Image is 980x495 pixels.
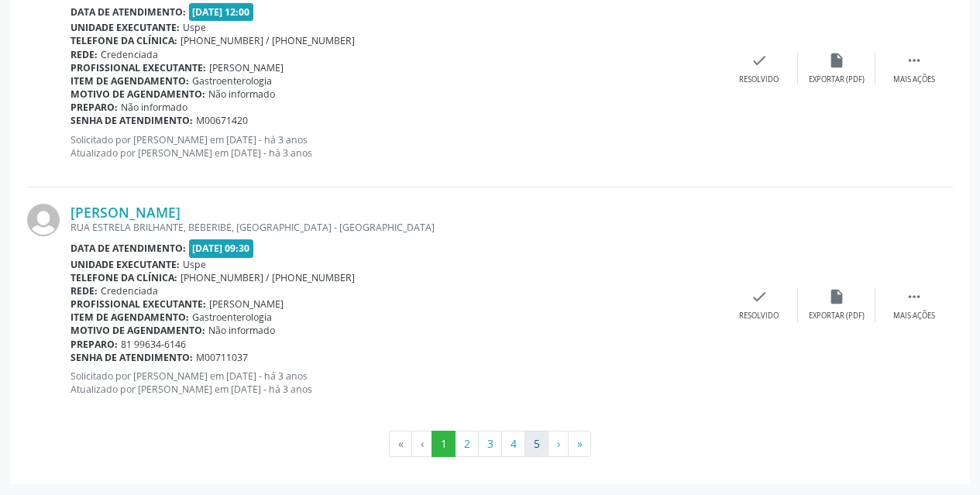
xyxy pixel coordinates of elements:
[478,431,502,457] button: Go to page 3
[739,311,779,321] div: Resolvido
[501,431,525,457] button: Go to page 4
[208,324,275,337] span: Não informado
[209,61,284,74] span: [PERSON_NAME]
[70,101,118,114] b: Preparo:
[27,204,60,236] img: img
[432,431,456,457] button: Go to page 1
[70,338,118,351] b: Preparo:
[192,311,272,324] span: Gastroenterologia
[828,52,845,69] i: insert_drive_file
[70,204,181,221] a: [PERSON_NAME]
[121,338,186,351] span: 81 99634-6146
[70,34,177,47] b: Telefone da clínica:
[70,271,177,284] b: Telefone da clínica:
[101,284,158,297] span: Credenciada
[70,88,205,101] b: Motivo de agendamento:
[524,431,548,457] button: Go to page 5
[548,431,569,457] button: Go to next page
[183,258,206,271] span: Uspe
[70,324,205,337] b: Motivo de agendamento:
[189,3,254,21] span: [DATE] 12:00
[70,21,180,34] b: Unidade executante:
[196,114,248,127] span: M00671420
[70,114,193,127] b: Senha de atendimento:
[209,297,284,311] span: [PERSON_NAME]
[183,21,206,34] span: Uspe
[70,284,98,297] b: Rede:
[208,88,275,101] span: Não informado
[192,74,272,88] span: Gastroenterologia
[739,74,779,85] div: Resolvido
[70,370,720,396] p: Solicitado por [PERSON_NAME] em [DATE] - há 3 anos Atualizado por [PERSON_NAME] em [DATE] - há 3 ...
[751,52,768,69] i: check
[809,311,865,321] div: Exportar (PDF)
[189,239,254,257] span: [DATE] 09:30
[121,101,187,114] span: Não informado
[70,48,98,61] b: Rede:
[455,431,479,457] button: Go to page 2
[181,271,355,284] span: [PHONE_NUMBER] / [PHONE_NUMBER]
[70,351,193,364] b: Senha de atendimento:
[906,288,923,305] i: 
[196,351,248,364] span: M00711037
[70,221,720,234] div: RUA ESTRELA BRILHANTE, BEBERIBE, [GEOGRAPHIC_DATA] - [GEOGRAPHIC_DATA]
[70,242,186,255] b: Data de atendimento:
[101,48,158,61] span: Credenciada
[70,61,206,74] b: Profissional executante:
[70,5,186,19] b: Data de atendimento:
[70,74,189,88] b: Item de agendamento:
[181,34,355,47] span: [PHONE_NUMBER] / [PHONE_NUMBER]
[27,431,953,457] ul: Pagination
[70,311,189,324] b: Item de agendamento:
[893,311,935,321] div: Mais ações
[893,74,935,85] div: Mais ações
[828,288,845,305] i: insert_drive_file
[70,258,180,271] b: Unidade executante:
[70,297,206,311] b: Profissional executante:
[809,74,865,85] div: Exportar (PDF)
[70,133,720,160] p: Solicitado por [PERSON_NAME] em [DATE] - há 3 anos Atualizado por [PERSON_NAME] em [DATE] - há 3 ...
[906,52,923,69] i: 
[751,288,768,305] i: check
[568,431,591,457] button: Go to last page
